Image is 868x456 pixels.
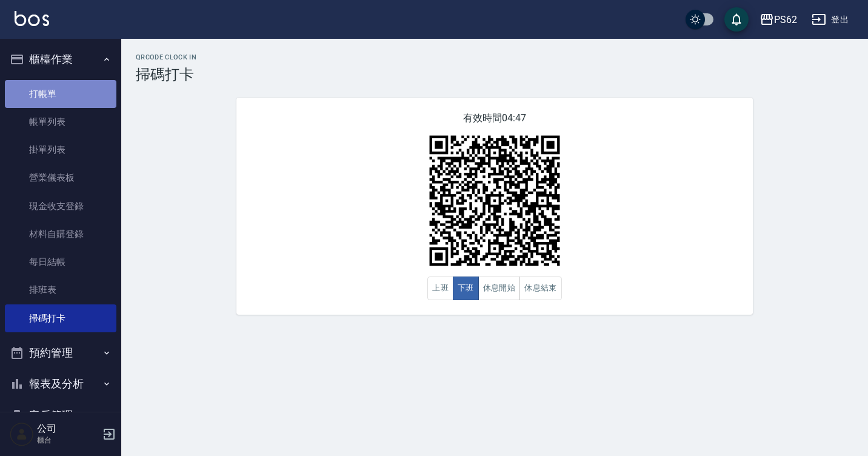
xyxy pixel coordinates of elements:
[5,220,116,248] a: 材料自購登錄
[774,12,797,27] div: PS62
[5,368,116,400] button: 報表及分析
[5,136,116,164] a: 掛單列表
[755,7,802,32] button: PS62
[5,80,116,108] a: 打帳單
[453,277,479,300] button: 下班
[10,422,34,446] img: Person
[37,435,99,446] p: 櫃台
[15,11,49,26] img: Logo
[37,423,99,435] h5: 公司
[236,98,753,315] div: 有效時間 04:47
[136,66,853,83] h3: 掃碼打卡
[5,164,116,192] a: 營業儀表板
[5,304,116,332] a: 掃碼打卡
[5,192,116,220] a: 現金收支登錄
[427,277,453,300] button: 上班
[5,44,116,75] button: 櫃檯作業
[5,248,116,276] a: 每日結帳
[5,108,116,136] a: 帳單列表
[519,277,562,300] button: 休息結束
[136,53,853,61] h2: QRcode Clock In
[478,277,521,300] button: 休息開始
[5,337,116,369] button: 預約管理
[5,400,116,431] button: 客戶管理
[5,276,116,304] a: 排班表
[724,7,749,32] button: save
[807,8,853,31] button: 登出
